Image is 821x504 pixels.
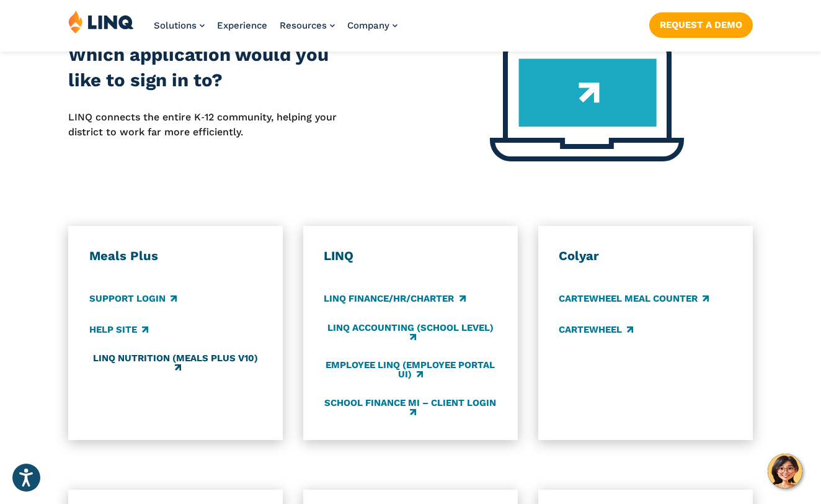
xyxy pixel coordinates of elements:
[154,10,397,51] nav: Primary Navigation
[68,10,134,34] img: LINQ | K‑12 Software
[89,292,177,306] a: Support Login
[68,42,341,94] h2: Which application would you like to sign in to?
[649,10,753,37] nav: Button Navigation
[559,323,633,336] a: CARTEWHEEL
[89,323,148,336] a: Help Site
[324,323,497,343] a: LINQ Accounting (school level)
[217,20,267,31] a: Experience
[154,20,197,31] span: Solutions
[324,248,497,264] h3: LINQ
[89,248,262,264] h3: Meals Plus
[768,454,802,488] button: Hello, have a question? Let’s chat.
[324,292,465,306] a: LINQ Finance/HR/Charter
[559,248,732,264] h3: Colyar
[347,20,389,31] span: Company
[89,353,262,374] a: LINQ Nutrition (Meals Plus v10)
[280,20,335,31] a: Resources
[649,12,753,37] a: Request a Demo
[559,292,709,306] a: CARTEWHEEL Meal Counter
[154,20,205,31] a: Solutions
[280,20,327,31] span: Resources
[347,20,397,31] a: Company
[324,360,497,380] a: Employee LINQ (Employee Portal UI)
[324,397,497,418] a: School Finance MI – Client Login
[68,110,341,140] p: LINQ connects the entire K‑12 community, helping your district to work far more efficiently.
